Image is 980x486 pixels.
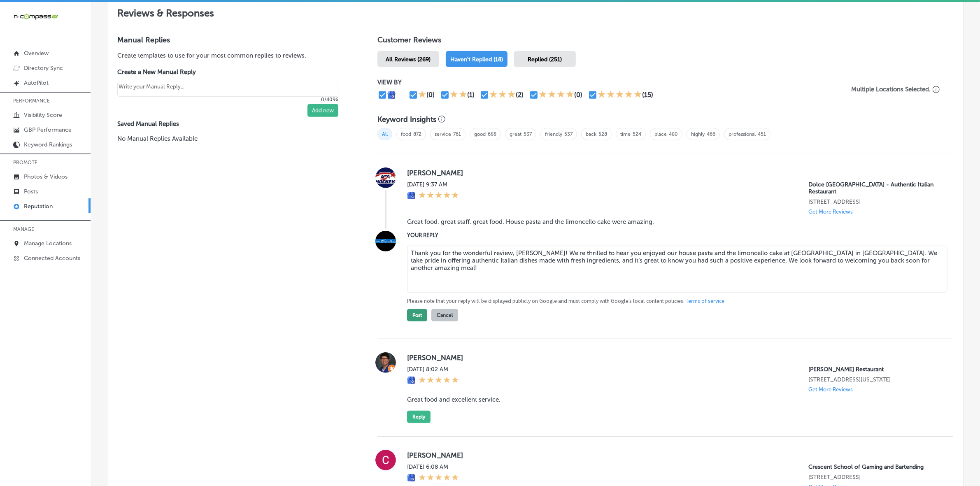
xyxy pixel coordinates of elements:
[117,97,338,102] p: 0/4096
[24,65,63,72] p: Directory Sync
[691,131,705,137] a: highly
[598,90,642,100] div: 5 Stars
[808,463,940,470] p: Crescent School of Gaming and Bartending
[377,35,953,48] h1: Customer Reviews
[539,90,574,100] div: 4 Stars
[307,104,338,117] button: Add new
[686,298,724,305] a: Terms of service
[419,191,459,200] div: 5 Stars
[407,309,427,321] button: Post
[642,91,653,99] div: (15)
[117,51,351,60] p: Create templates to use for your most common replies to reviews.
[117,82,338,97] textarea: Create your Quick Reply
[516,91,524,99] div: (2)
[574,91,582,99] div: (0)
[407,218,940,226] blockquote: Great food, great staff, great food. House pasta and the limoncello cake were amazing.
[375,231,396,251] img: Image
[488,131,496,137] a: 688
[407,366,459,373] label: [DATE] 8:02 AM
[808,198,940,205] p: 6551 Gateway Avenue
[117,120,351,128] label: Saved Manual Replies
[377,79,838,86] p: VIEW BY
[431,309,458,321] button: Cancel
[407,451,940,459] label: [PERSON_NAME]
[633,131,641,137] a: 524
[24,112,62,119] p: Visibility Score
[413,131,421,137] a: 872
[598,131,607,137] a: 528
[24,173,68,180] p: Photos & Videos
[419,376,459,385] div: 5 Stars
[808,376,940,383] p: 2917 Cassopolis Street
[407,232,940,238] label: YOUR REPLY
[528,56,562,63] span: Replied (251)
[24,240,72,247] p: Manage Locations
[407,169,940,177] label: [PERSON_NAME]
[851,86,931,93] p: Multiple Locations Selected.
[24,141,72,148] p: Keyword Rankings
[24,126,72,133] p: GBP Performance
[24,255,80,262] p: Connected Accounts
[24,203,53,210] p: Reputation
[808,474,940,481] p: 1306 29th Avenue
[564,131,573,137] a: 537
[117,68,338,76] label: Create a New Manual Reply
[407,463,459,470] label: [DATE] 6:08 AM
[117,35,351,44] h3: Manual Replies
[620,131,631,137] a: time
[24,79,49,86] p: AutoPilot
[401,131,411,137] a: food
[13,13,58,21] img: 660ab0bf-5cc7-4cb8-ba1c-48b5ae0f18e60NCTV_CLogo_TV_Black_-500x88.png
[117,134,351,143] p: No Manual Replies Available
[407,353,940,362] label: [PERSON_NAME]
[407,246,947,293] textarea: Thank you for the wonderful review, [PERSON_NAME]! We're thrilled to hear you enjoyed our house p...
[524,131,532,137] a: 537
[489,90,516,100] div: 3 Stars
[654,131,667,137] a: place
[450,56,503,63] span: Haven't Replied (18)
[808,366,940,373] p: Callahan's Restaurant
[418,90,426,100] div: 1 Star
[407,411,431,423] button: Reply
[808,181,940,195] p: Dolce Italia - Authentic Italian Restaurant
[24,50,49,57] p: Overview
[435,131,451,137] a: service
[808,386,853,393] p: Get More Reviews
[407,396,940,403] blockquote: Great food and excellent service.
[377,128,392,140] span: All
[377,115,436,124] h3: Keyword Insights
[386,56,431,63] span: All Reviews (269)
[24,188,38,195] p: Posts
[808,209,853,215] p: Get More Reviews
[426,91,435,99] div: (0)
[407,298,940,305] p: Please note that your reply will be displayed publicly on Google and must comply with Google's lo...
[407,181,459,188] label: [DATE] 9:37 AM
[419,474,459,483] div: 5 Stars
[545,131,562,137] a: friendly
[510,131,521,137] a: great
[729,131,756,137] a: professional
[758,131,766,137] a: 451
[474,131,486,137] a: good
[453,131,461,137] a: 761
[467,91,475,99] div: (1)
[669,131,678,137] a: 480
[586,131,596,137] a: back
[707,131,715,137] a: 466
[450,90,467,100] div: 2 Stars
